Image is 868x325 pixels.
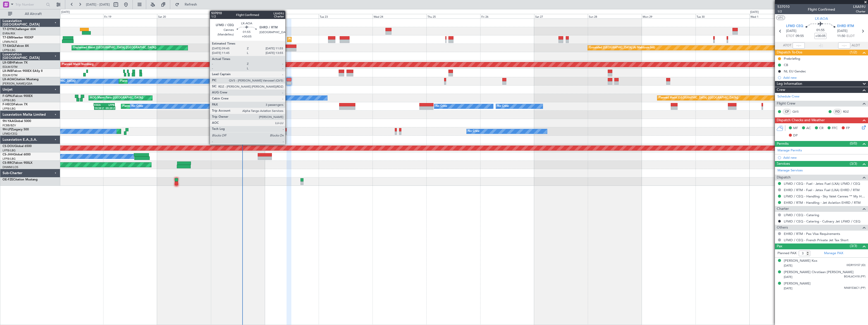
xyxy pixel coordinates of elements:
a: Manage Services [777,168,803,173]
div: [PERSON_NAME] [784,281,811,286]
div: FO [833,109,842,114]
span: NN81536C1 (PP) [844,286,865,290]
div: NL EU Gendec [784,69,806,73]
div: Tue 30 [696,14,749,18]
span: T7-EAGL [3,45,15,48]
span: [DATE] [784,287,792,290]
div: Planned Maint Nurnberg [62,61,94,68]
span: Flight Crew [777,101,795,107]
div: Planned Maint [GEOGRAPHIC_DATA] ([GEOGRAPHIC_DATA]) [659,94,738,102]
a: EVRA/RIX [3,32,15,35]
a: LFPB/LBG [3,157,16,161]
a: EHRD / RTM - Pax Visa Requirements [784,232,840,236]
span: Others [777,225,788,231]
a: EHRD / RTM - Handling - Jet Aviation EHRD / RTM [784,200,861,205]
a: LFMD/CEQ [3,132,17,136]
a: FCBB/BZV [3,124,16,127]
div: No Crew [497,103,509,110]
span: 01:55 [816,28,824,33]
div: CP [783,109,791,114]
span: 09:55 [796,34,804,39]
a: RDZ [843,109,854,114]
span: All Aircraft [13,12,53,16]
span: Dispatch To-Dos [777,50,802,55]
span: ETOT [786,34,794,39]
span: (3/3) [850,243,857,249]
span: MF [793,126,798,131]
a: T7-EMIHawker 900XP [3,36,33,39]
a: [PERSON_NAME]/QSA [3,82,32,86]
span: [DATE] [784,275,792,279]
span: (1/2) [850,50,857,55]
a: LFMD / CEQ - French Private Jet Tax Short [784,238,849,242]
span: 9H-YAA [3,120,14,123]
div: Thu 25 [426,14,480,18]
a: T7-DYNChallenger 604 [3,28,36,31]
button: Refresh [173,1,203,9]
span: LX-GBH [3,61,14,64]
div: AOG Maint Paris ([GEOGRAPHIC_DATA]) [90,94,143,102]
span: Charter [853,9,865,14]
span: BG4L6CH18 (PP) [844,275,865,279]
span: IXDR15157 (ID) [847,263,865,268]
span: Leg Information [777,81,802,87]
span: 1/2 [777,9,790,14]
input: Trip Number [15,1,45,8]
div: Unplanned Maint [GEOGRAPHIC_DATA] ([GEOGRAPHIC_DATA]) [73,44,156,52]
span: CR [819,126,823,131]
div: Add new [783,155,865,160]
a: LFPB/LBG [3,48,16,52]
input: --:-- [793,43,805,49]
span: Permits [777,141,789,147]
span: Crew [777,87,785,93]
div: No Crew [468,128,480,135]
a: LFPB/LBG [3,98,16,102]
span: ATOT [783,43,791,48]
a: CS-JHHGlobal 6000 [3,153,31,156]
div: Wed 24 [373,14,426,18]
a: LFMN/NCE [3,40,17,44]
span: CS-RRC [3,161,13,165]
div: No Crew [248,94,260,102]
div: Sun 28 [588,14,642,18]
span: [DATE] [784,264,792,268]
button: UTC [776,15,785,20]
div: 19:59 Z [95,107,105,110]
span: [DATE] - [DATE] [86,2,110,7]
div: KSEA [94,103,104,106]
div: No Crew [436,103,447,110]
div: LFPB [104,103,114,106]
span: (0/0) [850,141,857,146]
a: LX-GBHFalcon 7X [3,61,28,64]
label: Planned PAX [777,251,796,256]
a: CS-RRCFalcon 900LX [3,161,32,165]
div: CB [784,63,788,67]
div: Mon 22 [265,14,319,18]
span: Services [777,161,790,167]
div: No Crew [132,103,143,110]
span: (3/3) [850,161,857,166]
a: LFMD / CEQ - Catering - Culinary Jet LFMD / CEQ [784,219,860,224]
a: LFPB/LBG [3,149,16,152]
span: FFC [832,126,838,131]
a: F-HECDFalcon 7X [3,103,28,106]
a: Manage Permits [777,148,802,153]
div: Planned Maint Nice ([GEOGRAPHIC_DATA]) [120,77,177,85]
div: Sat 27 [534,14,588,18]
span: F-HECD [3,103,14,106]
a: T7-EAGLFalcon 8X [3,45,29,48]
span: EHRD RTM [837,24,854,29]
span: LX-AOA [3,78,14,81]
span: F-GPNJ [3,95,13,98]
span: CS-JHH [3,153,13,156]
div: Grounded [GEOGRAPHIC_DATA] (Al Maktoum Intl) [589,44,655,52]
a: LFMD / CEQ - Handling - Sky Valet Cannes ** My Handling**LFMD / CEQ [784,194,865,198]
span: FP [846,126,850,131]
div: Planned Maint [GEOGRAPHIC_DATA] [289,36,337,43]
a: EDLW/DTM [3,65,17,69]
span: Dispatch Checks and Weather [777,117,825,123]
a: LFMD / CEQ - Fuel - Jetex Fuel (LXA) LFMD / CEQ [784,181,860,186]
span: 11:50 [837,34,845,39]
div: Add new [783,75,865,80]
span: ELDT [847,34,855,39]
